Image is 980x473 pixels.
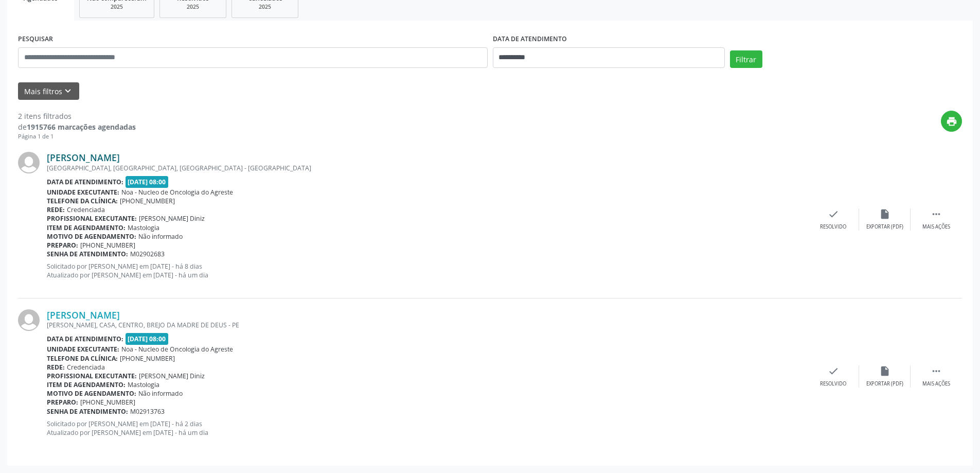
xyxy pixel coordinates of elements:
p: Solicitado por [PERSON_NAME] em [DATE] - há 8 dias Atualizado por [PERSON_NAME] em [DATE] - há um... [47,262,808,279]
span: [PERSON_NAME] Diniz [139,372,205,380]
i: print [946,116,957,127]
span: [PERSON_NAME] Diniz [139,214,205,223]
span: [DATE] 08:00 [126,176,169,188]
b: Profissional executante: [47,372,137,380]
div: Resolvido [820,223,846,231]
span: [PHONE_NUMBER] [120,197,175,205]
div: Mais ações [922,223,950,231]
span: M02902683 [130,250,165,258]
i: check [828,365,839,377]
i:  [931,208,942,220]
div: Mais ações [922,380,950,388]
label: PESQUISAR [18,31,53,47]
b: Motivo de agendamento: [47,389,136,398]
div: [PERSON_NAME], CASA, CENTRO, BREJO DA MADRE DE DEUS - PE [47,321,808,329]
b: Rede: [47,363,65,372]
span: [PHONE_NUMBER] [80,398,135,407]
div: 2025 [87,3,147,11]
div: 2025 [239,3,291,11]
img: img [18,309,40,331]
button: Mais filtroskeyboard_arrow_down [18,82,79,100]
span: Noa - Nucleo de Oncologia do Agreste [121,188,233,197]
img: img [18,152,40,173]
span: Noa - Nucleo de Oncologia do Agreste [121,345,233,354]
b: Senha de atendimento: [47,407,128,416]
a: [PERSON_NAME] [47,309,120,321]
span: Credenciada [67,205,105,214]
b: Motivo de agendamento: [47,232,136,241]
span: Mastologia [128,380,159,389]
i: insert_drive_file [879,365,890,377]
i: check [828,208,839,220]
button: Filtrar [730,50,762,68]
b: Profissional executante: [47,214,137,223]
b: Telefone da clínica: [47,354,118,363]
span: Não informado [138,232,183,241]
b: Unidade executante: [47,345,119,354]
div: [GEOGRAPHIC_DATA], [GEOGRAPHIC_DATA], [GEOGRAPHIC_DATA] - [GEOGRAPHIC_DATA] [47,164,808,172]
a: [PERSON_NAME] [47,152,120,163]
strong: 1915766 marcações agendadas [27,122,136,132]
div: de [18,121,136,132]
span: Credenciada [67,363,105,372]
span: [PHONE_NUMBER] [120,354,175,363]
b: Item de agendamento: [47,380,126,389]
i:  [931,365,942,377]
b: Rede: [47,205,65,214]
div: Página 1 de 1 [18,132,136,141]
div: Exportar (PDF) [866,223,903,231]
b: Item de agendamento: [47,223,126,232]
b: Data de atendimento: [47,178,123,186]
span: [PHONE_NUMBER] [80,241,135,250]
button: print [941,111,962,132]
i: insert_drive_file [879,208,890,220]
b: Data de atendimento: [47,335,123,343]
label: DATA DE ATENDIMENTO [493,31,567,47]
i: keyboard_arrow_down [62,85,74,97]
span: [DATE] 08:00 [126,333,169,345]
div: 2 itens filtrados [18,111,136,121]
div: Exportar (PDF) [866,380,903,388]
b: Preparo: [47,398,78,407]
b: Unidade executante: [47,188,119,197]
span: Mastologia [128,223,159,232]
div: Resolvido [820,380,846,388]
span: M02913763 [130,407,165,416]
b: Telefone da clínica: [47,197,118,205]
b: Preparo: [47,241,78,250]
div: 2025 [167,3,219,11]
span: Não informado [138,389,183,398]
p: Solicitado por [PERSON_NAME] em [DATE] - há 2 dias Atualizado por [PERSON_NAME] em [DATE] - há um... [47,419,808,437]
b: Senha de atendimento: [47,250,128,258]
